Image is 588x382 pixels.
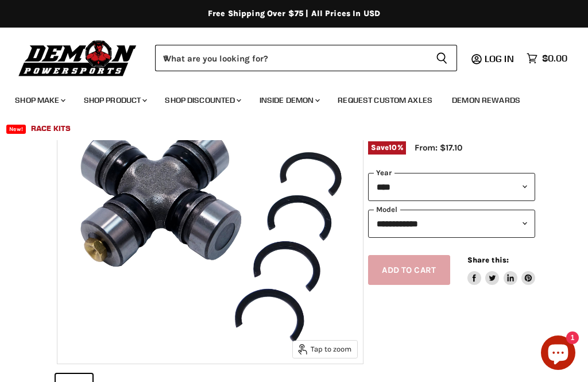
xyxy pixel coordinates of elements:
span: Tap to zoom [298,344,351,354]
form: Product [155,45,457,71]
inbox-online-store-chat: Shopify online store chat [537,335,579,373]
span: 10 [389,143,397,152]
a: Shop Make [6,88,72,112]
span: New! [6,125,26,134]
ul: Main menu [6,84,564,140]
a: Shop Product [75,88,154,112]
span: From: $17.10 [415,142,462,153]
button: Tap to zoom [293,341,357,358]
a: Demon Rewards [443,88,529,112]
select: year [368,173,535,201]
span: Share this: [467,256,509,264]
select: modal-name [368,210,535,238]
span: Save % [368,141,406,154]
img: Demon Powersports [15,37,141,78]
aside: Share this: [467,255,536,285]
a: $0.00 [521,50,573,67]
a: Shop Discounted [156,88,248,112]
button: Search [427,45,457,71]
a: Request Custom Axles [329,88,441,112]
span: Log in [485,53,514,64]
a: Log in [479,53,521,64]
a: Inside Demon [251,88,327,112]
a: Race Kits [22,117,79,140]
img: IMAGE [57,58,363,364]
span: $0.00 [542,53,567,64]
input: When autocomplete results are available use up and down arrows to review and enter to select [155,45,427,71]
